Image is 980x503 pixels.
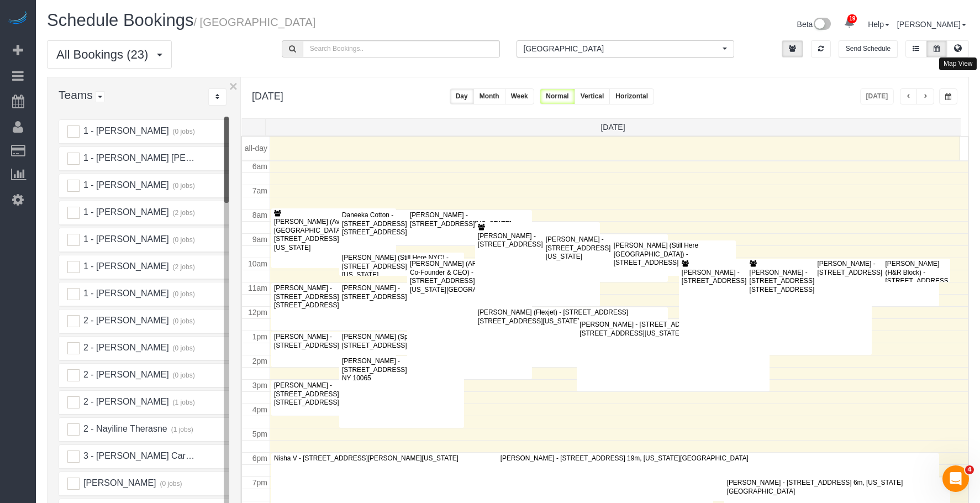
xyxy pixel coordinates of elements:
span: Schedule Bookings [47,11,193,30]
img: Automaid Logo [7,11,29,27]
button: Vertical [575,88,610,104]
small: (0 jobs) [171,182,195,190]
iframe: Intercom live chat [942,465,969,492]
small: (0 jobs) [159,480,182,488]
span: All Bookings (23) [56,48,154,61]
div: Nisha V - [STREET_ADDRESS][PERSON_NAME][US_STATE] [273,454,711,463]
div: [PERSON_NAME] - [STREET_ADDRESS][US_STATE] [341,284,462,301]
small: (0 jobs) [171,317,195,325]
div: [PERSON_NAME] (H&R Block) - [STREET_ADDRESS] [884,260,948,285]
span: 2 - Nayiline Therasne [82,424,167,433]
div: [PERSON_NAME] - [STREET_ADDRESS] 4e, [US_STATE], NY 10065 [341,357,462,383]
small: (2 jobs) [171,209,195,217]
input: Search Bookings.. [303,40,500,57]
small: (0 jobs) [171,344,195,352]
span: 2 - [PERSON_NAME] [82,316,168,325]
img: New interface [813,18,831,32]
span: 6pm [252,454,267,463]
i: Sort Teams [215,93,219,100]
span: 19 [847,14,857,23]
h2: [DATE] [252,88,283,102]
div: [PERSON_NAME] (Still Here [GEOGRAPHIC_DATA]) - [STREET_ADDRESS][US_STATE] [613,242,734,267]
div: [PERSON_NAME] - [STREET_ADDRESS][US_STATE] [273,333,394,350]
span: 2 - [PERSON_NAME] [82,343,168,352]
span: 9am [252,235,267,244]
small: (0 jobs) [171,290,195,298]
span: 1pm [252,332,267,341]
span: 1 - [PERSON_NAME] [82,234,168,244]
span: Teams [59,88,93,101]
button: Day [450,88,474,104]
span: 1 - [PERSON_NAME] [82,180,168,190]
button: × [229,79,238,93]
span: 5pm [252,429,267,438]
div: [PERSON_NAME] - [STREET_ADDRESS] [STREET_ADDRESS][US_STATE] [273,284,394,310]
span: 6am [252,162,267,171]
span: 4 [965,465,974,474]
span: 10am [248,259,267,268]
button: Normal [540,88,575,104]
button: [DATE] [860,88,894,104]
span: 11am [248,284,267,292]
div: [PERSON_NAME] - [STREET_ADDRESS][US_STATE] [409,211,530,228]
div: [PERSON_NAME] - [STREET_ADDRESS][US_STATE] [477,232,598,249]
div: Daneeka Cotton - [STREET_ADDRESS]. [STREET_ADDRESS][US_STATE] [341,211,462,237]
small: (1 jobs) [170,426,193,433]
div: Map View [939,57,977,70]
span: [DATE] [600,123,625,132]
a: 19 [839,11,860,35]
span: 1 - [PERSON_NAME] [82,289,168,298]
span: 2pm [252,357,267,365]
span: 4pm [252,405,267,414]
span: 7pm [252,478,267,487]
a: Help [868,20,889,29]
span: all-day [245,144,267,153]
div: [PERSON_NAME] - [STREET_ADDRESS][PERSON_NAME] [STREET_ADDRESS][US_STATE] [749,269,870,294]
span: 12pm [248,308,267,317]
div: [PERSON_NAME] - [STREET_ADDRESS] South, Apt. [STREET_ADDRESS][US_STATE] [579,321,767,338]
small: / [GEOGRAPHIC_DATA] [193,16,315,28]
button: All Bookings (23) [47,40,172,69]
div: [PERSON_NAME] - [STREET_ADDRESS] 19m, [US_STATE][GEOGRAPHIC_DATA] [500,454,937,463]
span: 1 - [PERSON_NAME] [82,261,168,271]
span: 3pm [252,381,267,390]
div: [PERSON_NAME] - [STREET_ADDRESS][US_STATE] [681,269,802,286]
a: Beta [797,20,831,29]
small: (0 jobs) [171,371,195,379]
ol: All Locations [517,40,735,57]
button: Week [505,88,534,104]
span: [PERSON_NAME] [82,478,156,488]
small: (1 jobs) [171,399,195,406]
div: [PERSON_NAME] - [STREET_ADDRESS][PERSON_NAME][US_STATE] [545,235,666,261]
small: (0 jobs) [171,236,195,244]
span: 3 - [PERSON_NAME] Carolina [PERSON_NAME] [82,451,279,460]
div: [PERSON_NAME] - [STREET_ADDRESS][US_STATE] [817,260,937,277]
small: (0 jobs) [171,128,195,135]
button: Send Schedule [839,40,898,57]
div: [PERSON_NAME] (SportsGrid) - [STREET_ADDRESS][US_STATE] [341,333,462,350]
span: 1 - [PERSON_NAME] [82,207,168,217]
button: [GEOGRAPHIC_DATA] [517,40,735,57]
span: 8am [252,211,267,219]
div: [PERSON_NAME] (Still Here NYC) - [STREET_ADDRESS][PERSON_NAME][US_STATE] [341,254,462,279]
div: [PERSON_NAME] (Flexjet) - [STREET_ADDRESS] [STREET_ADDRESS][US_STATE] [477,308,666,326]
button: Horizontal [609,88,654,104]
span: 2 - [PERSON_NAME] [82,397,168,406]
span: [GEOGRAPHIC_DATA] [524,43,720,54]
span: 2 - [PERSON_NAME] [82,370,168,379]
div: [PERSON_NAME] - [STREET_ADDRESS] 6m, [US_STATE][GEOGRAPHIC_DATA] [726,479,949,496]
a: [PERSON_NAME] [897,20,966,29]
span: 1 - [PERSON_NAME] [PERSON_NAME] [82,153,244,163]
span: 1 - [PERSON_NAME] [82,126,168,135]
div: [PERSON_NAME] (Aviator Nation - [GEOGRAPHIC_DATA]) - [STREET_ADDRESS][PERSON_NAME][US_STATE] [273,218,394,252]
div: [PERSON_NAME] - [STREET_ADDRESS] [STREET_ADDRESS][US_STATE] [273,381,394,407]
small: (2 jobs) [171,263,195,271]
span: 7am [252,186,267,195]
div: [PERSON_NAME] (ARB Interactive - Co-Founder & CEO) - [STREET_ADDRESS] 45m, [US_STATE][GEOGRAPHIC_... [409,260,530,294]
div: ... [208,88,226,106]
button: Month [473,88,505,104]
